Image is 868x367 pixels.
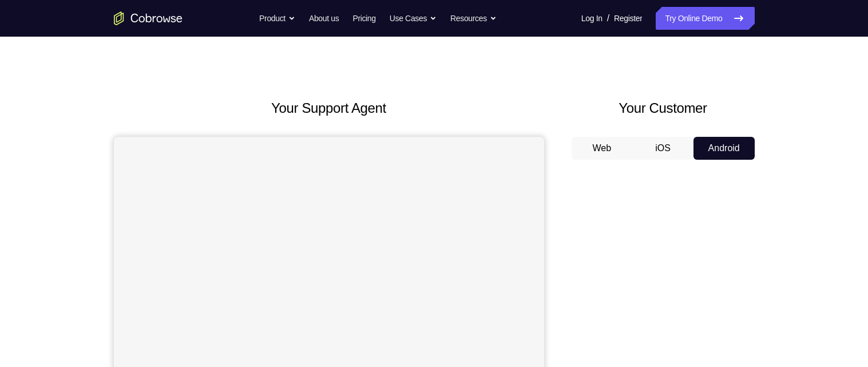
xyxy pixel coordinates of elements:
[572,98,755,119] h2: Your Customer
[390,7,437,30] button: Use Cases
[693,137,755,160] button: Android
[450,7,497,30] button: Resources
[656,7,754,30] a: Try Online Demo
[259,7,295,30] button: Product
[572,137,633,160] button: Web
[352,7,375,30] a: Pricing
[309,7,339,30] a: About us
[114,98,544,119] h2: Your Support Agent
[632,137,693,160] button: iOS
[581,7,603,30] a: Log In
[607,11,609,25] span: /
[114,11,183,25] a: Go to the home page
[614,7,642,30] a: Register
